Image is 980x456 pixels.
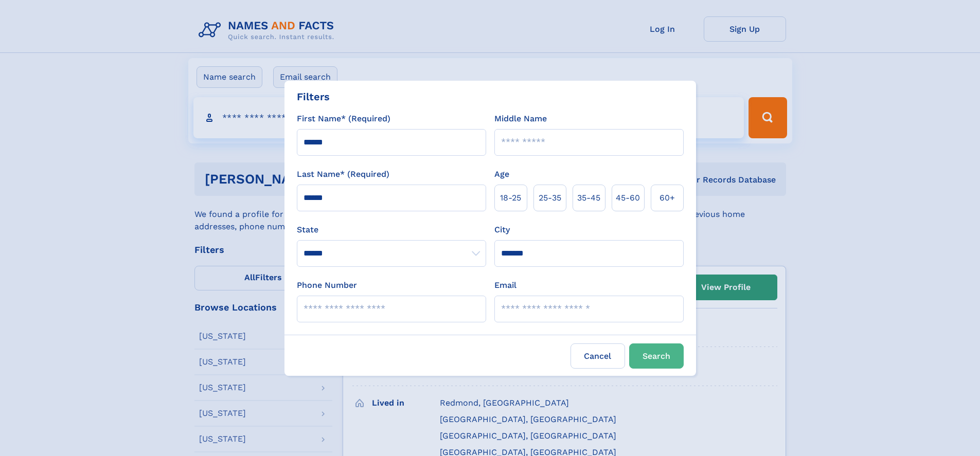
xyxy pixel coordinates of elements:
[297,89,330,104] div: Filters
[500,192,521,204] span: 18‑25
[539,192,561,204] span: 25‑35
[297,279,357,291] label: Phone Number
[571,343,625,369] label: Cancel
[494,224,510,236] label: City
[660,192,675,204] span: 60+
[297,168,389,180] label: Last Name* (Required)
[494,113,547,125] label: Middle Name
[297,113,390,125] label: First Name* (Required)
[494,279,516,291] label: Email
[297,224,486,236] label: State
[629,343,684,369] button: Search
[494,168,509,180] label: Age
[577,192,600,204] span: 35‑45
[616,192,640,204] span: 45‑60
